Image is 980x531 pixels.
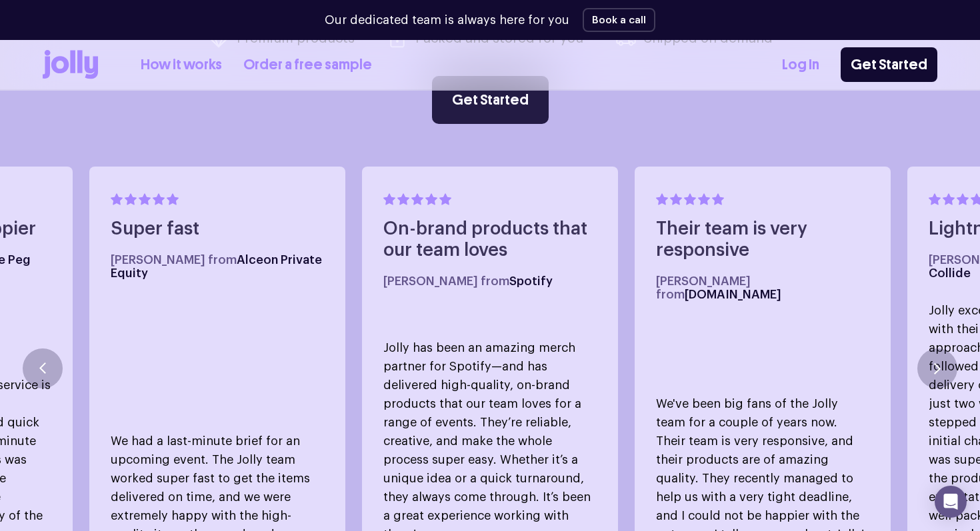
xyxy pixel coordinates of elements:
p: Our dedicated team is always here for you [325,11,569,29]
span: [DOMAIN_NAME] [685,288,781,300]
h4: Super fast [111,219,324,240]
button: Book a call [583,8,655,32]
a: Order a free sample [243,54,372,76]
h4: On-brand products that our team loves [383,219,597,261]
a: Get Started [432,76,549,124]
h5: [PERSON_NAME] from [656,274,869,301]
div: Open Intercom Messenger [935,486,967,518]
span: Spotify [509,275,553,287]
a: How it works [141,54,222,76]
h4: Their team is very responsive [656,219,869,261]
a: Get Started [841,47,937,82]
h5: [PERSON_NAME] from [383,274,597,288]
a: Log In [782,54,819,76]
h5: [PERSON_NAME] from [111,253,324,280]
